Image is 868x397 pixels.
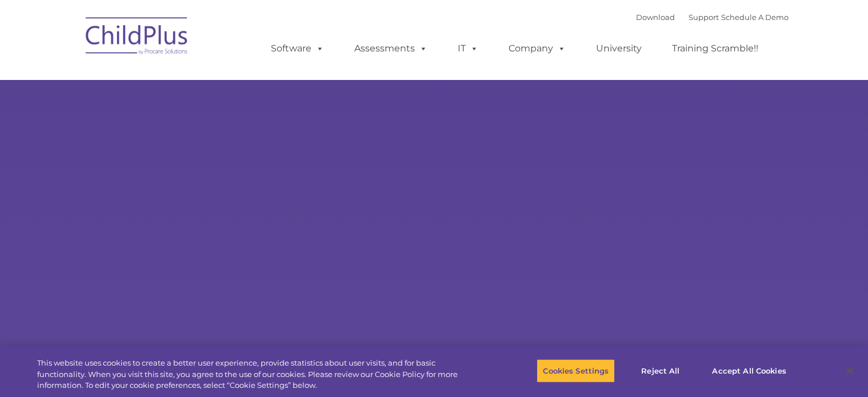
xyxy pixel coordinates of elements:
[446,37,490,60] a: IT
[625,359,696,383] button: Reject All
[636,13,675,22] a: Download
[585,37,653,60] a: University
[497,37,577,60] a: Company
[37,358,477,391] div: This website uses cookies to create a better user experience, provide statistics about user visit...
[661,37,770,60] a: Training Scramble!!
[80,9,194,66] img: ChildPlus by Procare Solutions
[537,359,615,383] button: Cookies Settings
[636,13,789,22] font: |
[837,358,862,383] button: Close
[343,37,439,60] a: Assessments
[259,37,335,60] a: Software
[689,13,719,22] a: Support
[721,13,789,22] a: Schedule A Demo
[706,359,792,383] button: Accept All Cookies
